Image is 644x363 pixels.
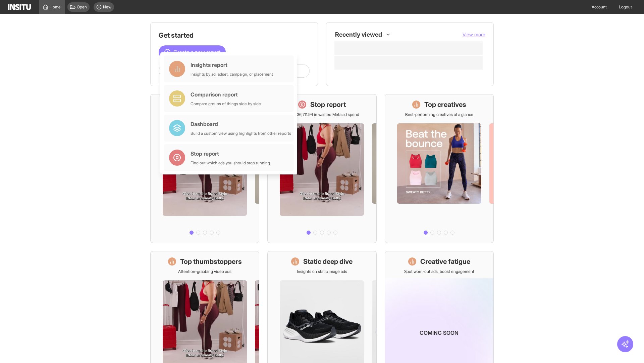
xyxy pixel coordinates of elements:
[50,4,61,10] span: Home
[405,112,473,117] p: Best-performing creatives at a glance
[463,31,485,38] button: View more
[191,150,270,158] div: Stop report
[297,269,347,274] p: Insights on static image ads
[191,101,261,107] div: Compare groups of things side by side
[385,94,494,243] a: Top creativesBest-performing creatives at a glance
[310,100,346,109] h1: Stop report
[191,120,291,128] div: Dashboard
[159,31,310,40] h1: Get started
[191,90,261,98] div: Comparison report
[463,32,485,37] span: View more
[285,112,359,117] p: Save £36,711.94 in wasted Meta ad spend
[103,4,111,10] span: New
[150,94,259,243] a: What's live nowSee all active ads instantly
[303,257,353,266] h1: Static deep dive
[191,131,291,136] div: Build a custom view using highlights from other reports
[159,45,226,59] button: Create a new report
[267,94,376,243] a: Stop reportSave £36,711.94 in wasted Meta ad spend
[77,4,87,10] span: Open
[178,269,231,274] p: Attention-grabbing video ads
[8,4,31,10] img: Logo
[424,100,466,109] h1: Top creatives
[191,61,273,69] div: Insights report
[180,257,242,266] h1: Top thumbstoppers
[173,48,220,56] span: Create a new report
[191,160,270,166] div: Find out which ads you should stop running
[191,72,273,77] div: Insights by ad, adset, campaign, or placement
